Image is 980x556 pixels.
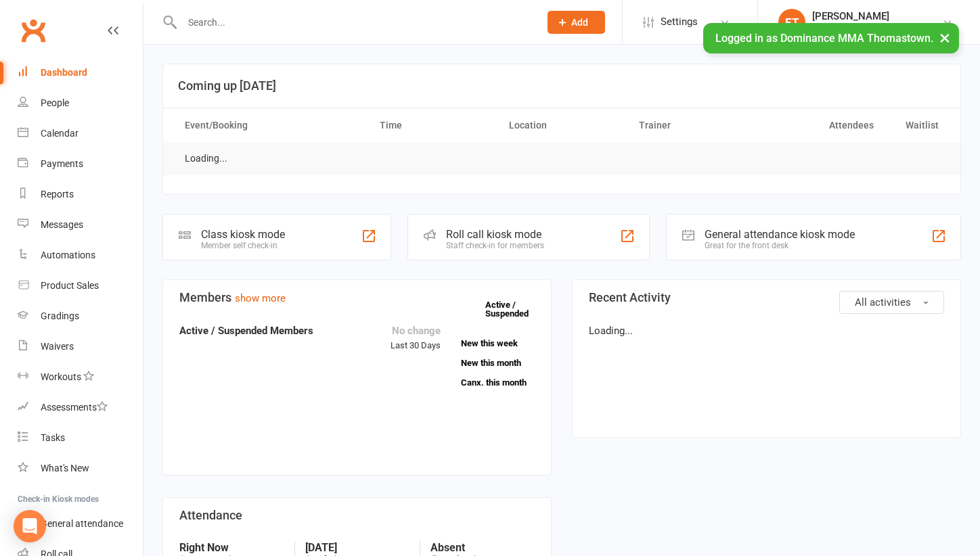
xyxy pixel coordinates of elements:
div: Dominance MMA Thomastown [812,22,942,34]
p: Loading... [589,323,944,339]
a: Payments [18,149,143,179]
button: × [933,23,957,52]
a: Canx. this month [461,378,535,387]
div: Great for the front desk [705,241,855,250]
div: Calendar [41,128,79,139]
th: Time [367,108,497,143]
th: Attendees [756,108,886,143]
div: Messages [41,219,83,230]
div: Payments [41,158,83,169]
div: Assessments [41,402,108,413]
div: ET [778,9,805,36]
a: Dashboard [18,57,143,88]
a: Reports [18,179,143,210]
div: Last 30 Days [391,323,441,353]
div: Member self check-in [201,241,285,250]
td: Loading... [173,143,240,175]
div: Dashboard [41,67,87,78]
h3: Attendance [179,509,535,522]
a: New this week [461,339,535,348]
div: General attendance kiosk mode [705,228,855,241]
div: No change [391,323,441,339]
a: Tasks [18,423,143,453]
div: Roll call kiosk mode [446,228,544,241]
div: Staff check-in for members [446,241,544,250]
th: Event/Booking [173,108,367,143]
a: Automations [18,240,143,271]
th: Waitlist [886,108,951,143]
strong: Absent [430,541,535,554]
button: All activities [839,291,944,314]
a: Clubworx [16,14,50,47]
div: Automations [41,250,95,260]
strong: Active / Suspended Members [179,325,313,337]
div: People [41,97,69,108]
h3: Members [179,291,535,304]
div: Waivers [41,341,74,352]
div: Reports [41,189,74,200]
div: General attendance [41,518,123,529]
h3: Recent Activity [589,291,944,304]
span: Add [571,17,588,28]
th: Trainer [627,108,757,143]
h3: Coming up [DATE] [178,79,945,93]
span: Settings [661,7,698,37]
a: Product Sales [18,271,143,301]
a: Assessments [18,392,143,423]
input: Search... [178,13,530,32]
span: Logged in as Dominance MMA Thomastown. [715,32,933,45]
span: All activities [855,296,911,308]
a: Workouts [18,362,143,392]
button: Add [548,11,605,34]
strong: [DATE] [305,541,409,554]
div: Product Sales [41,280,99,291]
div: [PERSON_NAME] [812,10,942,22]
div: Class kiosk mode [201,228,285,241]
div: Workouts [41,371,81,382]
a: Gradings [18,301,143,331]
a: Messages [18,210,143,240]
a: Calendar [18,118,143,149]
div: Tasks [41,432,65,443]
a: New this month [461,358,535,367]
div: Gradings [41,310,79,321]
a: Active / Suspended [485,290,545,328]
a: What's New [18,453,143,484]
a: People [18,88,143,118]
div: What's New [41,463,89,473]
strong: Right Now [179,541,284,554]
a: General attendance kiosk mode [18,509,143,539]
th: Location [497,108,627,143]
a: show more [235,292,286,304]
div: Open Intercom Messenger [14,510,46,542]
a: Waivers [18,331,143,362]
